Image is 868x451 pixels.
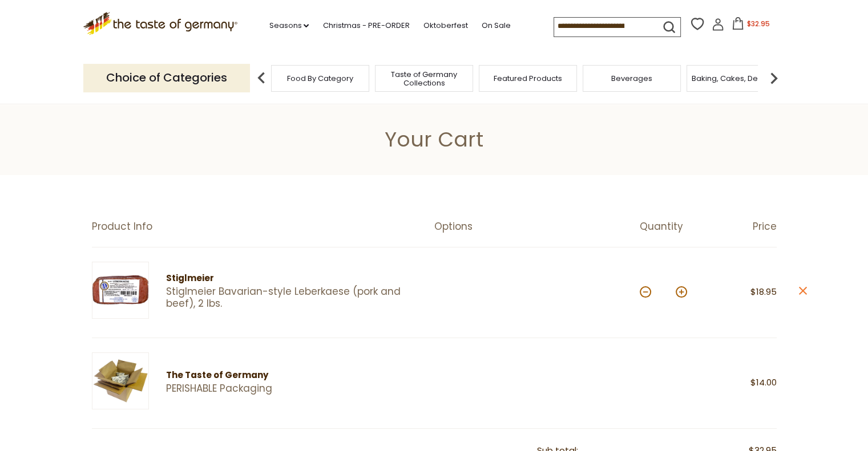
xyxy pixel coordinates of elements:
[746,19,769,29] span: $32.95
[166,286,414,310] a: Stiglmeier Bavarian-style Leberkaese (pork and beef), 2 lbs.
[611,74,652,83] a: Beverages
[692,74,780,83] a: Baking, Cakes, Desserts
[378,70,470,87] a: Taste of Germany Collections
[250,67,273,90] img: previous arrow
[750,286,777,298] span: $18.95
[481,19,510,32] a: On Sale
[322,19,409,32] a: Christmas - PRE-ORDER
[762,67,785,90] img: next arrow
[750,376,777,388] span: $14.00
[640,221,708,233] div: Quantity
[35,127,833,152] h1: Your Cart
[92,221,434,233] div: Product Info
[269,19,309,32] a: Seasons
[494,74,562,83] a: Featured Products
[434,221,640,233] div: Options
[708,221,777,233] div: Price
[287,74,353,83] a: Food By Category
[423,19,467,32] a: Oktoberfest
[166,368,453,383] div: The Taste of Germany
[166,383,453,395] a: PERISHABLE Packaging
[726,17,775,34] button: $32.95
[92,352,149,409] img: PERISHABLE Packaging
[83,64,250,92] p: Choice of Categories
[92,262,149,319] img: Stiglmeier Bavarian-style Leberkaese (pork and beef), 2 lbs.
[166,271,414,286] div: Stiglmeier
